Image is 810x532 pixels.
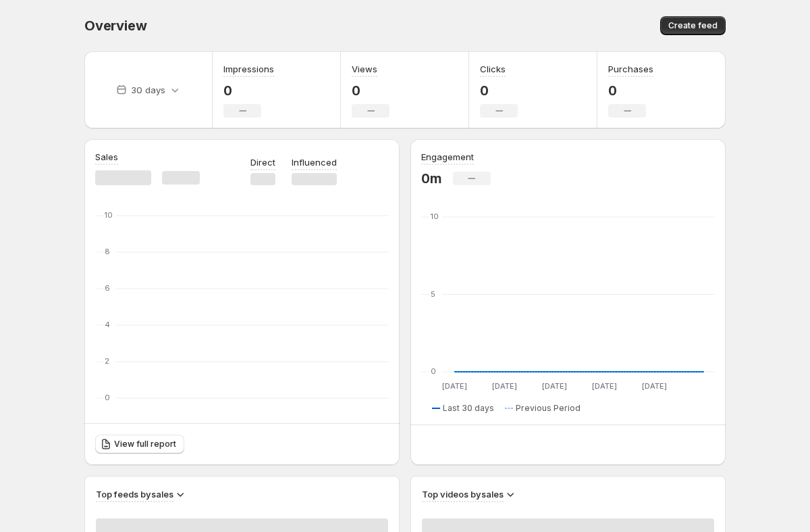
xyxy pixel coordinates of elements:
text: 5 [431,289,435,299]
text: 0 [431,366,436,376]
span: View full report [114,439,176,450]
text: 6 [105,283,110,293]
h3: Purchases [608,62,653,76]
span: Last 30 days [443,403,494,414]
p: 0 [480,82,518,99]
h3: Views [352,62,377,76]
text: [DATE] [492,381,517,391]
text: 10 [431,212,439,221]
h3: Engagement [421,150,474,164]
p: Direct [250,155,275,169]
p: Influenced [292,155,337,169]
text: 4 [105,320,110,329]
h3: Top feeds by sales [96,487,173,501]
p: 0 [223,82,274,99]
h3: Top videos by sales [422,487,504,501]
text: 2 [105,356,109,366]
text: 0 [105,393,110,402]
button: Create feed [660,16,726,35]
text: [DATE] [442,381,467,391]
text: 10 [105,210,113,220]
a: View full report [95,435,184,454]
text: 8 [105,247,110,256]
p: 0 [352,82,389,99]
span: Overview [84,18,146,34]
h3: Clicks [480,62,506,76]
text: [DATE] [542,381,567,391]
h3: Impressions [223,62,274,76]
p: 0m [421,170,442,187]
h3: Sales [95,150,118,164]
span: Create feed [668,20,718,31]
text: [DATE] [592,381,617,391]
p: 0 [608,82,653,99]
span: Previous Period [516,403,580,414]
p: 30 days [131,83,165,97]
text: [DATE] [642,381,667,391]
